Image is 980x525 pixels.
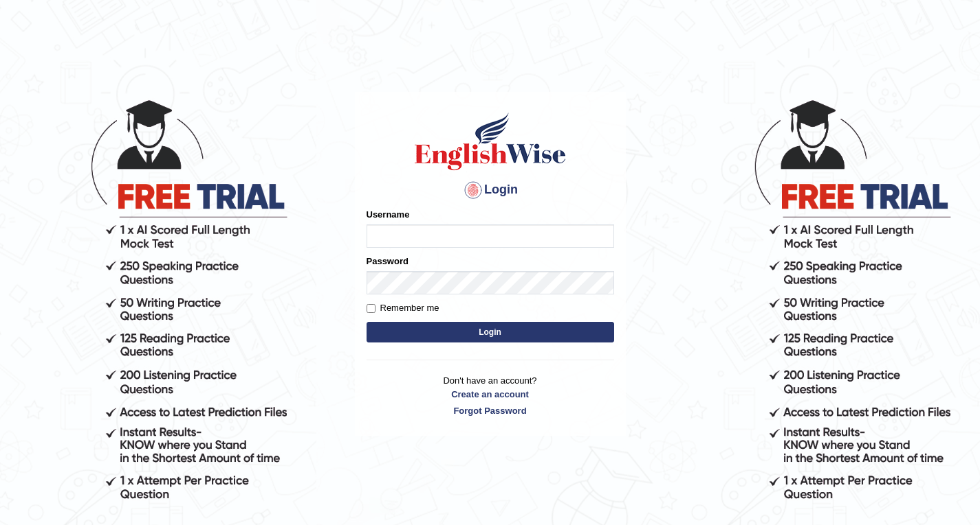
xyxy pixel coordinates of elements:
[367,255,409,268] label: Password
[412,110,569,172] img: Logo of English Wise sign in for intelligent practice with AI
[367,179,614,201] h4: Login
[367,404,614,417] a: Forgot Password
[367,374,614,417] p: Don't have an account?
[367,322,614,342] button: Login
[367,304,375,313] input: Remember me
[367,388,614,401] a: Create an account
[367,301,439,315] label: Remember me
[367,208,410,221] label: Username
